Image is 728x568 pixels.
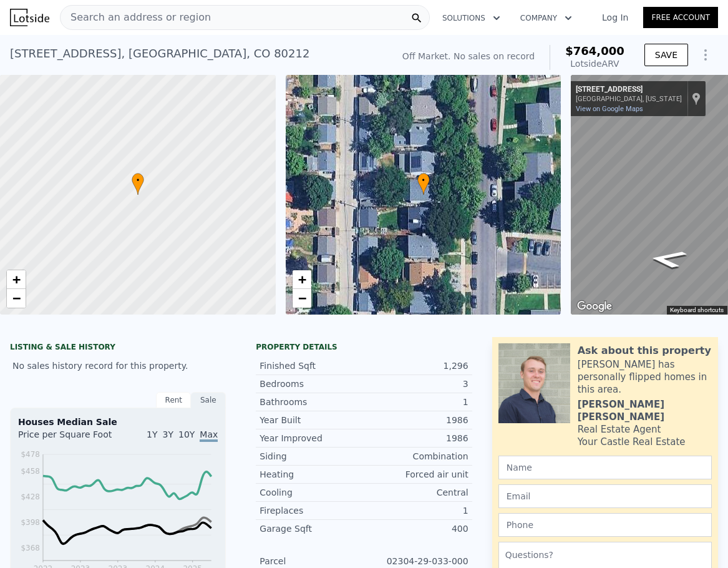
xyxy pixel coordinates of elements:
[670,306,724,315] button: Keyboard shortcuts
[10,45,309,62] div: [STREET_ADDRESS] , [GEOGRAPHIC_DATA] , CO 80212
[298,272,306,287] span: +
[21,468,40,476] tspan: $458
[132,175,144,186] span: •
[147,429,157,439] span: 1Y
[10,355,226,377] div: No sales history record for this property.
[692,92,701,105] a: Show location on map
[21,518,40,527] tspan: $398
[12,290,21,306] span: −
[417,175,430,186] span: •
[510,7,582,29] button: Company
[364,360,468,372] div: 1,296
[298,290,306,306] span: −
[565,44,624,57] span: $764,000
[156,392,191,408] div: Rent
[578,436,686,448] div: Your Castle Real Estate
[432,7,510,29] button: Solutions
[578,343,711,358] div: Ask about this property
[18,416,218,428] div: Houses Median Sale
[18,428,118,448] div: Price per Square Foot
[364,504,468,517] div: 1
[10,342,226,355] div: LISTING & SALE HISTORY
[498,456,712,479] input: Name
[10,9,49,26] img: Lotside
[260,522,364,535] div: Garage Sqft
[578,398,712,423] div: [PERSON_NAME] [PERSON_NAME]
[364,378,468,390] div: 3
[402,50,535,62] div: Off Market. No sales on record
[260,486,364,499] div: Cooling
[498,513,712,537] input: Phone
[21,544,40,552] tspan: $368
[260,360,364,372] div: Finished Sqft
[260,414,364,426] div: Year Built
[260,504,364,517] div: Fireplaces
[260,396,364,408] div: Bathrooms
[578,423,661,436] div: Real Estate Agent
[587,11,643,24] a: Log In
[21,492,40,501] tspan: $428
[644,44,688,66] button: SAVE
[260,468,364,481] div: Heating
[576,85,682,95] div: [STREET_ADDRESS]
[574,298,615,315] a: Open this area in Google Maps (opens a new window)
[256,342,472,352] div: Property details
[178,429,195,439] span: 10Y
[574,298,615,315] img: Google
[260,450,364,463] div: Siding
[364,486,468,499] div: Central
[576,95,682,103] div: [GEOGRAPHIC_DATA], [US_STATE]
[643,7,718,28] a: Free Account
[260,432,364,444] div: Year Improved
[7,270,26,289] a: Zoom in
[364,450,468,463] div: Combination
[364,522,468,535] div: 400
[693,42,718,67] button: Show Options
[191,392,226,408] div: Sale
[364,555,468,567] div: 02304-29-033-000
[163,429,173,439] span: 3Y
[364,414,468,426] div: 1986
[12,272,21,287] span: +
[260,555,364,567] div: Parcel
[576,105,643,113] a: View on Google Maps
[633,246,703,273] path: Go South, Osceola St
[565,57,624,70] div: Lotside ARV
[7,289,26,308] a: Zoom out
[200,429,218,442] span: Max
[578,358,712,396] div: [PERSON_NAME] has personally flipped homes in this area.
[364,432,468,444] div: 1986
[364,396,468,408] div: 1
[364,468,468,481] div: Forced air unit
[293,270,311,289] a: Zoom in
[132,173,144,195] div: •
[498,484,712,508] input: Email
[293,289,311,308] a: Zoom out
[21,450,40,459] tspan: $478
[417,173,430,195] div: •
[260,378,364,390] div: Bedrooms
[61,10,211,25] span: Search an address or region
